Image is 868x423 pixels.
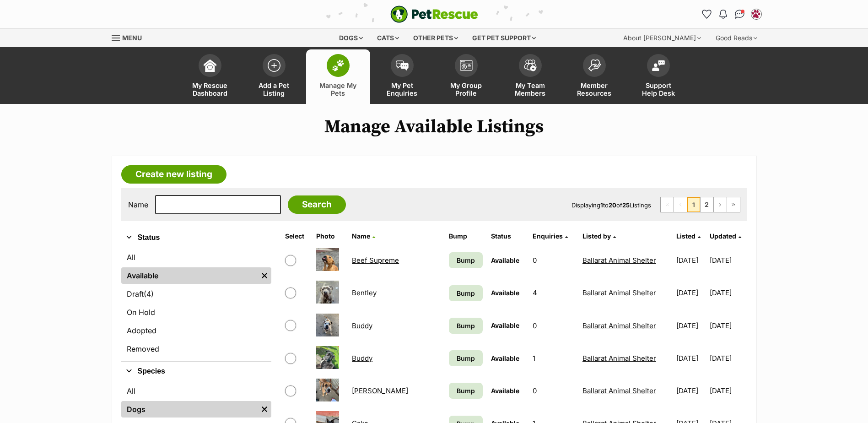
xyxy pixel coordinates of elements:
a: My Team Members [498,49,562,104]
span: Name [352,232,370,240]
a: Draft [121,286,271,302]
span: Bump [457,353,475,363]
a: Create new listing [121,165,226,184]
img: member-resources-icon-8e73f808a243e03378d46382f2149f9095a855e16c252ad45f914b54edf8863c.svg [588,59,601,71]
a: Bentley [352,288,377,297]
a: Menu [112,29,148,45]
span: Listed [676,232,695,240]
span: Bump [457,321,475,331]
div: Other pets [407,29,464,47]
a: Bump [449,285,483,301]
td: [DATE] [710,277,746,309]
a: My Pet Enquiries [370,49,434,104]
span: Displaying to of Listings [571,201,651,209]
button: Species [121,365,271,377]
a: Ballarat Animal Shelter [582,354,656,363]
td: 0 [529,310,578,342]
td: [DATE] [710,244,746,276]
td: 1 [529,342,578,374]
th: Photo [313,229,347,244]
th: Status [487,229,528,244]
a: Favourites [700,7,714,22]
strong: 20 [609,201,616,209]
span: Bump [457,288,475,298]
img: add-pet-listing-icon-0afa8454b4691262ce3f59096e99ab1cd57d4a30225e0717b998d2c9b9846f56.svg [268,59,280,72]
label: Name [128,201,148,209]
a: Remove filter [258,267,271,284]
img: logo-e224e6f780fb5917bec1dbf3a21bbac754714ae5b6737aabdf751b685950b380.svg [390,5,478,23]
span: Available [491,354,519,362]
a: My Rescue Dashboard [178,49,242,104]
a: Member Resources [562,49,626,104]
a: Ballarat Animal Shelter [582,256,656,265]
a: Dogs [121,401,258,418]
td: [DATE] [673,277,709,309]
a: Manage My Pets [306,49,370,104]
a: Listed [676,232,701,240]
a: Updated [710,232,741,240]
a: All [121,383,271,399]
span: My Team Members [510,81,551,97]
button: My account [749,7,764,22]
a: Conversations [733,7,747,22]
span: translation missing: en.admin.listings.index.attributes.enquiries [533,232,563,240]
div: About [PERSON_NAME] [617,29,707,47]
td: [DATE] [673,375,709,407]
div: Status [121,247,271,361]
a: Available [121,267,258,284]
span: My Rescue Dashboard [189,81,231,97]
a: All [121,249,271,266]
span: Support Help Desk [638,81,679,97]
a: Ballarat Animal Shelter [582,321,656,330]
a: My Group Profile [434,49,498,104]
a: Enquiries [533,232,568,240]
img: pet-enquiries-icon-7e3ad2cf08bfb03b45e93fb7055b45f3efa6380592205ae92323e6603595dc1f.svg [396,60,409,70]
td: [DATE] [710,375,746,407]
span: Member Resources [574,81,615,97]
span: Available [491,256,519,264]
span: Page 1 [687,197,700,212]
a: Bump [449,383,483,399]
a: Buddy [352,354,372,363]
a: Listed by [582,232,616,240]
span: Bump [457,386,475,396]
a: [PERSON_NAME] [352,386,408,395]
td: 0 [529,375,578,407]
img: help-desk-icon-fdf02630f3aa405de69fd3d07c3f3aa587a6932b1a1747fa1d2bba05be0121f9.svg [652,60,665,71]
span: Add a Pet Listing [253,81,295,97]
td: [DATE] [673,342,709,374]
a: Bump [449,318,483,334]
a: Buddy [352,321,372,330]
input: Search [288,195,346,214]
td: [DATE] [710,310,746,342]
strong: 1 [600,201,603,209]
td: 0 [529,244,578,276]
ul: Account quick links [700,7,764,22]
span: Previous page [674,197,687,212]
span: Available [491,321,519,329]
a: PetRescue [390,5,478,23]
a: Ballarat Animal Shelter [582,386,656,395]
a: Page 2 [701,197,713,212]
div: Get pet support [466,29,542,47]
span: Available [491,289,519,297]
span: (4) [144,288,154,299]
span: Updated [710,232,736,240]
div: Dogs [333,29,369,47]
a: Next page [714,197,727,212]
div: Cats [371,29,405,47]
a: Remove filter [258,401,271,418]
span: Menu [122,34,142,42]
a: Name [352,232,375,240]
img: notifications-46538b983faf8c2785f20acdc204bb7945ddae34d4c08c2a6579f10ce5e182be.svg [719,10,727,19]
img: chat-41dd97257d64d25036548639549fe6c8038ab92f7586957e7f3b1b290dea8141.svg [735,10,744,19]
td: [DATE] [673,244,709,276]
th: Bump [445,229,486,244]
a: On Hold [121,304,271,320]
a: Beef Supreme [352,256,399,265]
a: Bump [449,252,483,268]
span: My Group Profile [446,81,487,97]
img: team-members-icon-5396bd8760b3fe7c0b43da4ab00e1e3bb1a5d9ba89233759b79545d2d3fc5d0d.svg [524,60,537,71]
span: Manage My Pets [318,81,359,97]
nav: Pagination [660,197,740,212]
